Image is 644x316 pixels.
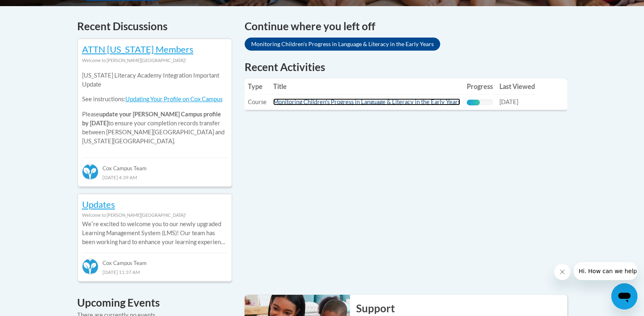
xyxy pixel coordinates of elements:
a: Monitoring Children's Progress in Language & Literacy in the Early Years [273,98,460,105]
div: Cox Campus Team [82,253,227,267]
th: Title [270,78,464,95]
div: Welcome to [PERSON_NAME][GEOGRAPHIC_DATA]! [82,56,227,65]
h2: Support [356,301,567,316]
div: Please to ensure your completion records transfer between [PERSON_NAME][GEOGRAPHIC_DATA] and [US_... [82,65,227,152]
img: Cox Campus Team [82,258,98,275]
div: Progress, % [467,100,480,105]
th: Type [245,78,270,95]
span: Course [248,98,267,105]
h4: Recent Discussions [77,18,232,34]
div: Welcome to [PERSON_NAME][GEOGRAPHIC_DATA]! [82,211,227,220]
h4: Upcoming Events [77,295,232,311]
div: [DATE] 11:37 AM [82,267,227,276]
iframe: Close message [554,264,570,280]
div: [DATE] 4:39 AM [82,173,227,182]
img: Cox Campus Team [82,164,98,180]
iframe: Button to launch messaging window [611,283,637,309]
a: ATTN [US_STATE] Members [82,44,194,55]
h1: Recent Activities [245,60,567,74]
iframe: Message from company [574,262,637,280]
span: Hi. How can we help? [5,6,66,12]
a: Monitoring Children's Progress in Language & Literacy in the Early Years [245,38,440,51]
h4: Continue where you left off [245,18,567,34]
span: [DATE] [499,98,518,105]
th: Last Viewed [496,78,538,95]
b: update your [PERSON_NAME] Campus profile by [DATE] [82,111,221,127]
th: Progress [464,78,496,95]
p: [US_STATE] Literacy Academy Integration Important Update [82,71,227,89]
a: Updating Your Profile on Cox Campus [125,96,223,102]
a: Updates [82,199,115,210]
p: See instructions: [82,95,227,104]
p: Weʹre excited to welcome you to our newly upgraded Learning Management System (LMS)! Our team has... [82,220,227,247]
div: Cox Campus Team [82,158,227,172]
